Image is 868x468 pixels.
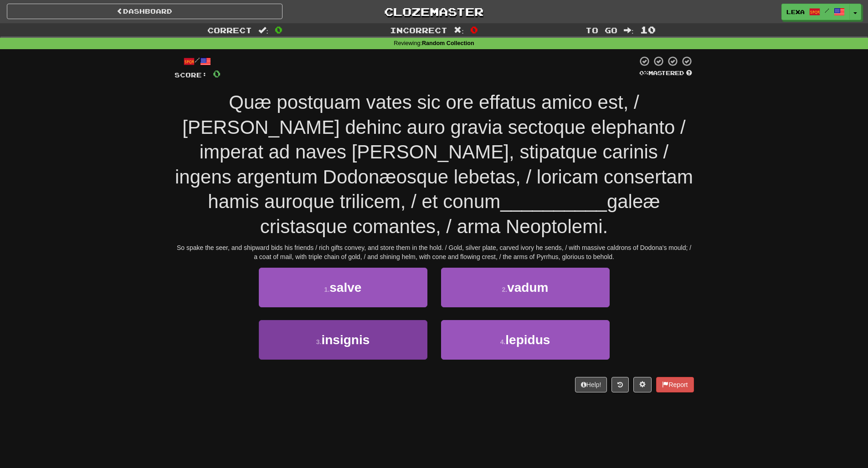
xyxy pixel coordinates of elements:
[258,26,268,34] span: :
[259,268,427,307] button: 1.salve
[624,26,634,34] span: :
[656,377,693,392] button: Report
[207,25,252,35] span: Correct
[390,25,447,35] span: Incorrect
[7,4,282,19] a: Dashboard
[825,7,829,14] span: /
[296,4,572,20] a: Clozemaster
[507,280,548,295] span: vadum
[441,320,610,360] button: 4.lepidus
[505,333,550,347] span: lepidus
[329,280,361,295] span: salve
[639,69,648,76] span: 0 %
[575,377,607,392] button: Help!
[422,40,474,46] strong: Random Collection
[637,69,694,77] div: Mastered
[213,68,221,79] span: 0
[175,71,207,79] span: Score:
[454,26,464,34] span: :
[441,268,610,307] button: 2.vadum
[786,8,805,16] span: lexa
[275,24,282,35] span: 0
[175,243,694,261] div: So spake the seer, and shipward bids his friends / rich gifts convey, and store them in the hold....
[324,286,330,293] small: 1 .
[500,338,506,346] small: 4 .
[175,92,693,212] span: Quæ postquam vates sic ore effatus amico est, / [PERSON_NAME] dehinc auro gravia sectoque elephan...
[502,286,508,293] small: 2 .
[321,333,370,347] span: insignis
[611,377,629,392] button: Round history (alt+y)
[640,24,656,35] span: 10
[316,338,322,346] small: 3 .
[586,25,617,35] span: To go
[175,56,221,67] div: /
[259,320,427,360] button: 3.insignis
[260,191,660,237] span: galeæ cristasque comantes, / arma Neoptolemi.
[500,191,607,212] span: __________
[470,24,478,35] span: 0
[781,4,850,20] a: lexa /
